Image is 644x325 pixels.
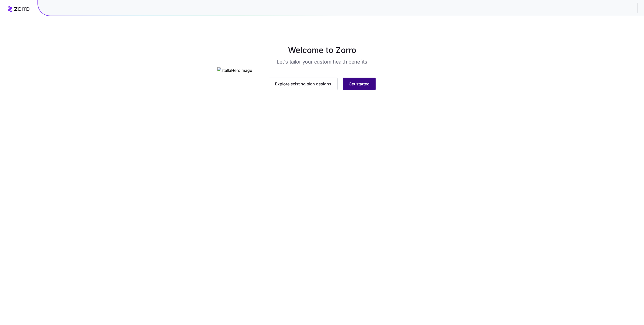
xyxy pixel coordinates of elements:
h3: Let's tailor your custom health benefits [277,58,367,65]
button: Explore existing plan designs [269,78,338,90]
img: stellaHeroImage [217,67,427,74]
h1: Welcome to Zorro [197,44,447,56]
span: Get started [349,81,370,87]
button: Get started [343,78,376,90]
span: Explore existing plan designs [275,81,331,87]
